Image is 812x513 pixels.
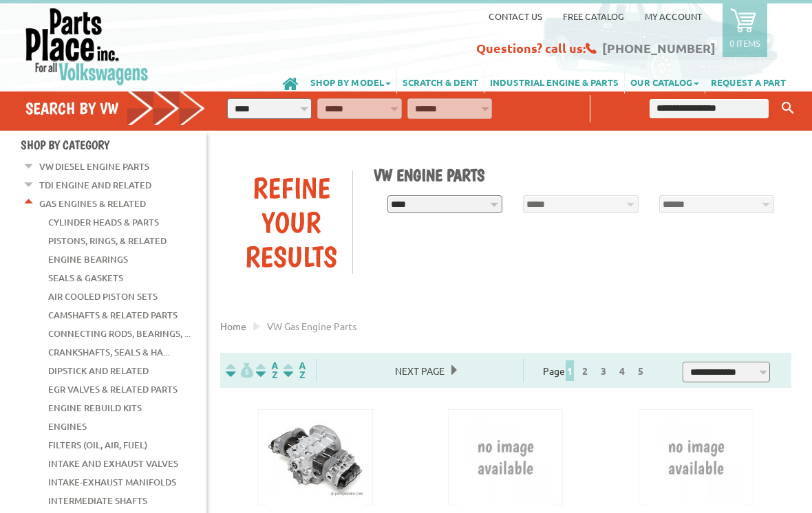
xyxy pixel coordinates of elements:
[523,360,667,383] div: Page
[48,288,158,306] a: Air Cooled Piston Sets
[226,363,253,379] img: filterpricelow.svg
[48,251,128,269] a: Engine Bearings
[48,455,178,473] a: Intake and Exhaust Valves
[39,177,151,195] a: TDI Engine and Related
[48,325,191,343] a: Connecting Rods, Bearings, ...
[645,11,702,23] a: My Account
[39,195,146,213] a: Gas Engines & Related
[723,4,767,58] a: 0 items
[253,363,281,379] img: Sort by Headline
[616,365,628,378] a: 4
[21,138,206,153] h4: Shop By Category
[634,365,647,378] a: 5
[231,171,352,274] div: Refine Your Results
[597,365,610,378] a: 3
[705,70,791,94] a: REQUEST A PART
[484,70,624,94] a: INDUSTRIAL ENGINE & PARTS
[397,70,484,94] a: SCRATCH & DENT
[48,474,176,492] a: Intake-Exhaust Manifolds
[281,363,308,379] img: Sort by Sales Rank
[39,158,149,176] a: VW Diesel Engine Parts
[566,361,574,382] span: 1
[48,307,178,325] a: Camshafts & Related Parts
[563,11,624,23] a: Free Catalog
[729,38,760,50] p: 0 items
[778,98,798,120] button: Keyword Search
[220,320,246,333] a: Home
[48,418,87,436] a: Engines
[25,99,206,119] h4: Search by VW
[48,214,159,232] a: Cylinder Heads & Parts
[48,437,147,455] a: Filters (Oil, Air, Fuel)
[48,492,147,510] a: Intermediate Shafts
[48,270,123,287] a: Seals & Gaskets
[305,70,396,94] a: SHOP BY MODEL
[374,166,782,186] h1: VW Engine Parts
[48,400,142,417] a: Engine Rebuild Kits
[48,381,178,399] a: EGR Valves & Related Parts
[388,365,451,378] a: Next Page
[48,362,149,380] a: Dipstick and Related
[625,70,705,94] a: OUR CATALOG
[388,361,451,382] span: Next Page
[48,232,167,250] a: Pistons, Rings, & Related
[489,11,542,23] a: Contact us
[48,344,169,362] a: Crankshafts, Seals & Ha...
[267,320,356,333] span: VW gas engine parts
[24,8,150,87] img: Parts Place Inc!
[579,365,591,378] a: 2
